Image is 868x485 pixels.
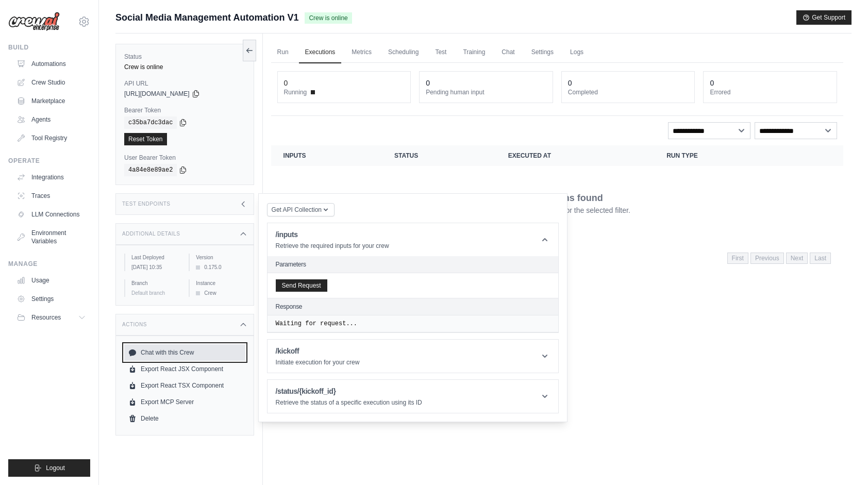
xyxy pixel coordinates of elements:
[345,42,378,63] a: Metrics
[12,309,90,326] button: Resources
[568,88,689,96] dt: Completed
[12,291,90,307] a: Settings
[122,231,180,237] h3: Additional Details
[299,42,342,63] a: Executions
[496,145,655,166] th: Executed at
[426,78,430,88] div: 0
[8,157,90,165] div: Operate
[271,145,382,166] th: Inputs
[727,253,831,264] nav: Pagination
[12,169,90,186] a: Integrations
[124,394,245,410] a: Export MCP Server
[122,201,171,207] h3: Test Endpoints
[457,42,491,63] a: Training
[276,279,327,292] button: Send Request
[426,88,546,96] dt: Pending human input
[122,322,147,328] h3: Actions
[276,386,422,396] h1: /status/{kickoff_id}
[276,229,389,240] h1: /inputs
[124,63,245,71] div: Crew is online
[495,42,521,63] a: Chat
[429,42,453,63] a: Test
[284,78,288,88] div: 0
[276,260,550,269] h2: Parameters
[124,79,245,88] label: API URL
[124,164,177,176] code: 4a84e8e89ae2
[276,358,360,366] p: Initiate execution for your crew
[276,398,422,407] p: Retrieve the status of a specific execution using its ID
[276,320,550,328] pre: Waiting for request...
[12,111,90,128] a: Agents
[272,206,322,214] span: Get API Collection
[271,145,843,271] section: Crew executions table
[196,263,245,271] div: 0.175.0
[124,377,245,394] a: Export React TSX Component
[276,346,360,356] h1: /kickoff
[131,264,162,270] time: August 30, 2025 at 10:35 IST
[276,242,389,250] p: Retrieve the required inputs for your crew
[12,93,90,109] a: Marketplace
[12,206,90,223] a: LLM Connections
[727,253,748,264] span: First
[810,253,831,264] span: Last
[196,279,245,287] label: Instance
[271,42,295,63] a: Run
[568,78,572,88] div: 0
[12,56,90,72] a: Automations
[124,133,167,145] a: Reset Token
[710,88,830,96] dt: Errored
[12,188,90,204] a: Traces
[12,225,90,249] a: Environment Variables
[654,145,785,166] th: Run Type
[124,53,245,61] label: Status
[124,410,245,427] a: Delete
[8,12,60,31] img: Logo
[276,303,303,311] h2: Response
[124,106,245,114] label: Bearer Token
[124,154,245,162] label: User Bearer Token
[8,459,90,477] button: Logout
[131,279,180,287] label: Branch
[131,254,180,261] label: Last Deployed
[12,130,90,146] a: Tool Registry
[525,42,560,63] a: Settings
[12,74,90,91] a: Crew Studio
[382,42,425,63] a: Scheduling
[710,78,714,88] div: 0
[750,253,784,264] span: Previous
[115,10,298,25] span: Social Media Management Automation V1
[46,464,65,472] span: Logout
[196,289,245,297] div: Crew
[12,272,90,289] a: Usage
[124,361,245,377] a: Export React JSX Component
[31,313,61,322] span: Resources
[511,191,603,205] p: No executions found
[124,344,245,361] a: Chat with this Crew
[284,88,307,96] span: Running
[564,42,590,63] a: Logs
[124,90,190,98] span: [URL][DOMAIN_NAME]
[816,436,868,485] iframe: Chat Widget
[8,43,90,52] div: Build
[786,253,808,264] span: Next
[796,10,852,25] button: Get Support
[124,116,177,129] code: c35ba7dc3dac
[305,12,352,24] span: Crew is online
[382,145,496,166] th: Status
[8,260,90,268] div: Manage
[267,203,335,216] button: Get API Collection
[131,290,165,296] span: Default branch
[196,254,245,261] label: Version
